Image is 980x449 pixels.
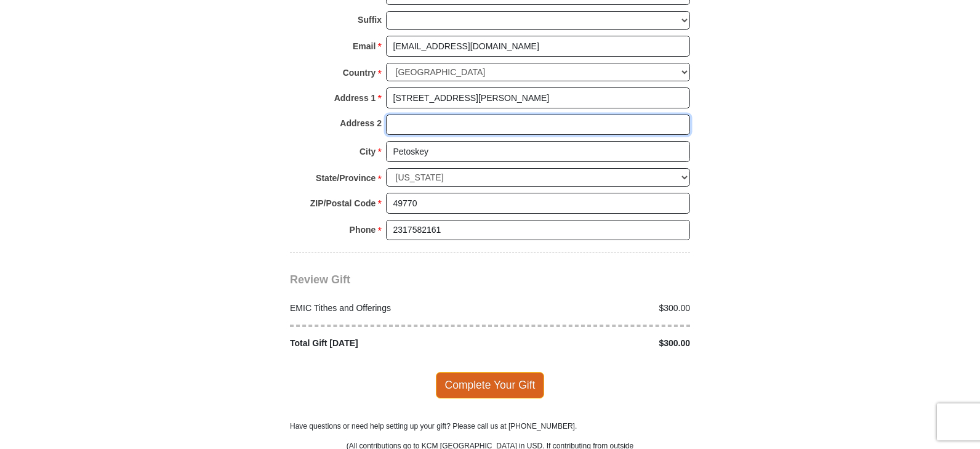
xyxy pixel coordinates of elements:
strong: Address 2 [340,115,382,132]
span: Complete Your Gift [436,372,545,398]
p: Have questions or need help setting up your gift? Please call us at [PHONE_NUMBER]. [290,421,690,432]
strong: Country [343,64,376,81]
span: Review Gift [290,273,350,286]
div: Total Gift [DATE] [284,337,491,350]
strong: Address 1 [334,89,376,107]
strong: Suffix [358,11,382,28]
strong: Phone [350,221,376,238]
strong: Email [353,38,376,55]
strong: ZIP/Postal Code [310,195,376,212]
strong: City [359,143,376,160]
strong: State/Province [316,169,376,187]
div: $300.00 [490,302,697,315]
div: EMIC Tithes and Offerings [284,302,491,315]
div: $300.00 [490,337,697,350]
